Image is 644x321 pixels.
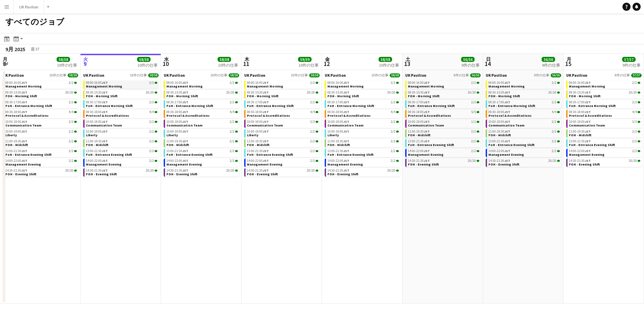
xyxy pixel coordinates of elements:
[247,104,294,108] span: FoH - Entrance Morning Shift
[391,81,395,84] span: 2/2
[164,73,185,78] span: UK Pavilion
[454,73,469,77] span: 9件の仕事
[325,73,400,78] a: UK Pavilion10件の仕事58/58
[247,80,318,88] a: 08:00-16:00JST2/2Management Morning
[488,100,560,108] a: 08:30-17:00JST2/2FoH - Entrance Morning Shift
[229,73,239,77] span: 58/58
[247,90,318,98] a: 08:30-15:30JST20/20FOH - Morning Shift
[569,129,640,137] a: 11:00-19:30JST2/2FOH - Midshift
[471,120,476,123] span: 1/1
[21,129,27,134] span: JST
[5,140,27,143] span: 11:00-19:30
[408,133,430,137] span: FOH - Midshift
[566,73,587,78] span: UK Pavilion
[21,110,27,114] span: JST
[5,100,77,108] a: 08:30-17:00JST2/2FoH - Entrance Morning Shift
[166,84,203,88] span: Management Morning
[488,129,560,137] a: 11:00-19:30JST2/2FOH - Midshift
[552,110,556,114] span: 4/4
[408,110,430,114] span: 08:30-18:00
[327,84,364,88] span: Management Morning
[408,94,440,98] span: FOH - Morning Shift
[69,81,73,84] span: 2/2
[504,80,510,85] span: JST
[86,84,122,88] span: Management Morning
[569,90,640,98] a: 08:30-15:30JST20/20FOH - Morning Shift
[310,101,315,104] span: 2/2
[50,73,66,77] span: 10件の仕事
[263,80,269,85] span: JST
[164,73,239,178] div: UK Pavilion10件の仕事58/5808:00-16:00JST2/2Management Morning08:30-15:30JST20/20FOH - Morning Shift08...
[488,120,510,123] span: 10:00-18:00
[102,90,108,95] span: JST
[569,139,640,147] a: 13:00-21:30JST2/2FoH - Entrance Evening Shift
[5,104,52,108] span: FoH - Entrance Morning Shift
[86,140,108,143] span: 11:00-19:30
[569,120,591,123] span: 10:00-18:00
[5,110,77,117] a: 08:30-18:00JST4/4Protocol & Accreditations
[86,100,157,108] a: 08:30-17:00JST2/2FoH - Entrance Morning Shift
[310,110,315,114] span: 4/4
[632,130,637,133] span: 2/2
[504,139,510,143] span: JST
[424,80,430,85] span: JST
[182,100,188,104] span: JST
[166,104,213,108] span: FoH - Entrance Morning Shift
[5,110,27,114] span: 08:30-18:00
[327,90,399,98] a: 08:30-15:30JST20/20FOH - Morning Shift
[405,73,426,78] span: UK Pavilion
[166,80,238,88] a: 08:00-16:00JST2/2Management Morning
[408,139,479,147] a: 13:00-21:30JST2/2FoH - Entrance Evening Shift
[343,129,349,134] span: JST
[86,80,157,88] a: 08:00-16:00JST2/2Management Morning
[5,123,41,128] span: Communication Team
[309,73,320,77] span: 59/59
[504,90,510,95] span: JST
[69,110,73,114] span: 4/4
[149,110,154,114] span: 4/4
[83,73,159,178] div: UK Pavilion10件の仕事58/5808:00-16:00JST2/2Management Morning08:30-15:30JST20/20FOH - Morning Shift08...
[424,100,430,104] span: JST
[343,100,349,104] span: JST
[166,90,238,98] a: 08:30-15:30JST20/20FOH - Morning Shift
[310,130,315,133] span: 2/2
[629,91,637,94] span: 20/20
[343,110,349,114] span: JST
[247,123,283,128] span: Communication Team
[247,130,269,133] span: 10:00-19:00
[551,73,561,77] span: 56/56
[327,130,349,133] span: 10:00-19:00
[166,94,198,98] span: FOH - Morning Shift
[166,120,188,123] span: 10:00-18:00
[5,80,77,88] a: 08:00-16:00JST2/2Management Morning
[408,90,479,98] a: 08:30-15:30JST20/20FOH - Morning Shift
[408,119,479,127] a: 10:00-18:00JST1/1Communication Team
[585,119,591,124] span: JST
[247,119,318,127] a: 10:00-18:00JST3/3Communication Team
[632,81,637,84] span: 2/2
[552,130,556,133] span: 2/2
[390,73,400,77] span: 58/58
[247,91,269,94] span: 08:30-15:30
[343,139,349,143] span: JST
[149,120,154,123] span: 2/2
[327,81,349,84] span: 08:00-16:00
[408,80,479,88] a: 08:00-16:00JST2/2Management Morning
[424,129,430,134] span: JST
[327,133,339,137] span: Liberty
[166,100,238,108] a: 08:30-17:00JST2/2FoH - Entrance Morning Shift
[166,91,188,94] span: 08:30-15:30
[86,120,108,123] span: 10:00-18:00
[488,90,560,98] a: 08:30-15:30JST20/20FOH - Morning Shift
[166,129,238,137] a: 10:00-19:00JST2/2Liberty
[470,73,481,77] span: 56/56
[5,84,42,88] span: Management Morning
[166,81,188,84] span: 08:00-16:00
[86,94,118,98] span: FOH - Morning Shift
[69,120,73,123] span: 2/2
[68,73,78,77] span: 58/58
[83,73,104,78] span: UK Pavilion
[327,120,349,123] span: 10:00-18:00
[146,91,154,94] span: 20/20
[488,130,510,133] span: 11:00-19:30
